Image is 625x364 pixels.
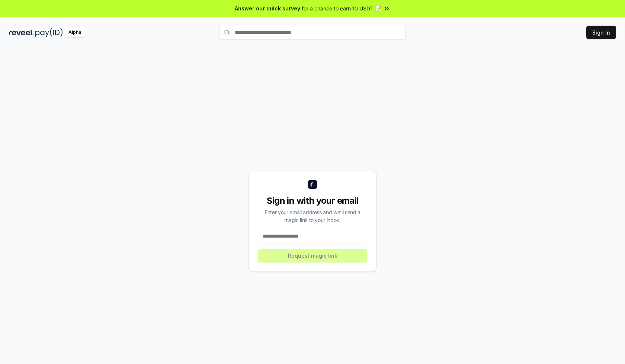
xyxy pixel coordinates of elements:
[302,4,381,12] span: for a chance to earn 10 USDT 📝
[258,208,367,224] div: Enter your email address and we’ll send a magic link to your inbox.
[258,195,367,207] div: Sign in with your email
[64,28,85,37] div: Alpha
[308,180,317,189] img: logo_small
[35,28,63,37] img: pay_id
[9,28,34,37] img: reveel_dark
[235,4,300,12] span: Answer our quick survey
[586,26,616,39] button: Sign In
